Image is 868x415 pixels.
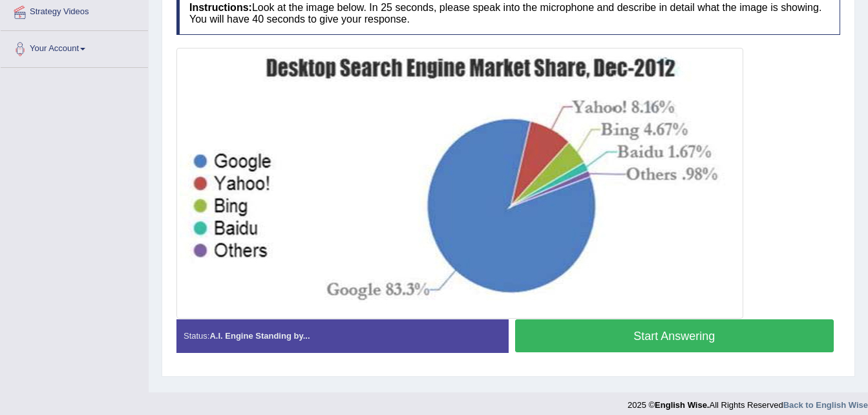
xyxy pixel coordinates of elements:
[628,392,868,411] div: 2025 © All Rights Reserved
[783,400,868,410] a: Back to English Wise
[655,400,709,410] strong: English Wise.
[176,319,509,352] div: Status:
[1,31,148,63] a: Your Account
[515,319,834,352] button: Start Answering
[209,331,310,341] strong: A.I. Engine Standing by...
[189,2,252,13] b: Instructions:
